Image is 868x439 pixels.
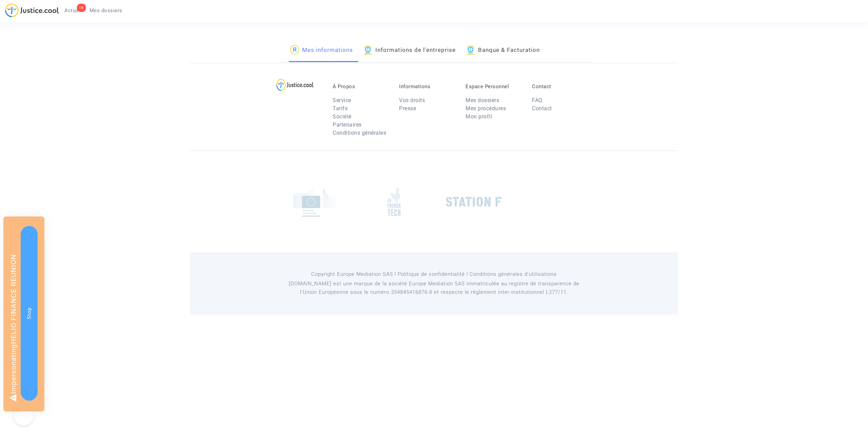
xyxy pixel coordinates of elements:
[399,105,416,112] a: Presse
[84,5,128,16] a: Mes dossiers
[77,4,86,12] div: 1K
[59,5,84,16] a: 1KActus
[466,105,506,112] a: Mes procédures
[388,188,400,216] img: french_tech.png
[293,187,336,217] img: europe_commision.png
[90,7,122,14] span: Mes dossiers
[363,45,373,55] img: icon-banque.svg
[333,121,362,128] a: Partenaires
[5,3,59,17] img: jc-logo.svg
[466,113,492,120] a: Mon profil
[333,97,351,103] a: Service
[333,105,348,112] a: Tarifs
[26,307,32,319] span: Stop
[446,197,502,207] img: stationf.png
[466,39,540,62] a: Banque & Facturation
[399,83,455,90] p: Informations
[21,226,38,401] button: Stop
[466,97,499,103] a: Mes dossiers
[290,45,299,55] img: icon-passager.svg
[14,405,34,425] iframe: Help Scout Beacon - Open
[532,105,552,112] a: Contact
[333,83,389,90] p: À Propos
[333,113,352,120] a: Société
[64,7,79,14] span: Actus
[399,97,425,103] a: Vos droits
[466,45,475,55] img: icon-banque.svg
[363,39,456,62] a: Informations de l'entreprise
[532,83,588,90] p: Contact
[276,79,314,91] img: logo-lg.svg
[333,130,386,136] a: Conditions générales
[280,270,589,279] p: Copyright Europe Mediation SAS l Politique de confidentialité l Conditions générales d’utilisa...
[532,97,542,103] a: FAQ
[466,83,522,90] p: Espace Personnel
[3,216,44,412] div: Impersonating
[280,280,589,297] p: [DOMAIN_NAME] est une marque de la société Europe Mediation SAS immatriculée au registre de tr...
[290,39,353,62] a: Mes informations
